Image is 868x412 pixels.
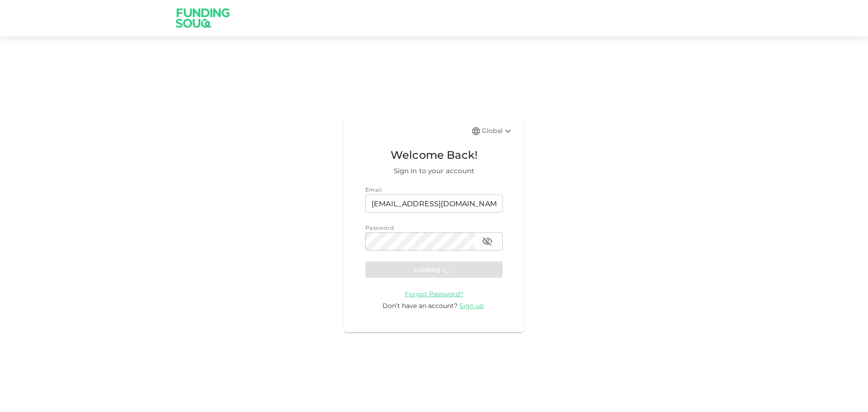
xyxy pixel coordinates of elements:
[365,147,503,164] span: Welcome Back!
[365,194,503,213] input: email
[365,232,475,251] input: password
[382,302,458,310] span: Don’t have an account?
[365,166,503,176] span: Sign in to your account
[365,186,382,193] span: Email
[365,224,394,231] span: Password
[482,126,514,137] div: Global
[459,302,484,310] span: Sign up
[405,289,463,298] a: Forgot Password?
